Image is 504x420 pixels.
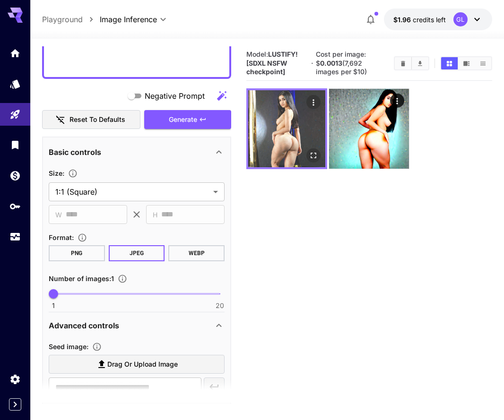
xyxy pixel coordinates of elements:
[306,95,321,109] div: Actions
[413,16,446,24] span: credits left
[384,9,492,30] button: $1.95567GL
[49,355,225,374] label: Drag or upload image
[49,146,101,158] p: Basic controls
[168,245,225,261] button: WEBP
[55,209,62,220] span: W
[49,169,64,177] span: Size :
[74,233,91,242] button: Choose the file format for the output image.
[49,141,225,163] div: Basic controls
[49,314,225,337] div: Advanced controls
[153,209,157,220] span: H
[9,109,21,120] div: Playground
[55,186,209,197] span: 1:1 (Square)
[52,301,55,310] span: 1
[441,57,458,69] button: Show images in grid view
[412,57,428,69] button: Download All
[64,169,81,178] button: Adjust the dimensions of the generated image by specifying its width and height in pixels, or sel...
[9,78,21,90] div: Models
[248,90,325,167] img: 2Q==
[458,57,475,69] button: Show images in video view
[9,200,21,212] div: API Keys
[49,274,114,283] span: Number of images : 1
[9,139,21,151] div: Library
[306,148,321,163] div: Open in fullscreen
[391,94,405,108] div: Actions
[42,110,140,129] button: Reset to defaults
[42,14,100,25] nav: breadcrumb
[100,14,157,25] span: Image Inference
[9,170,21,181] div: Wallet
[316,50,367,76] span: Cost per image: $ (7,692 images per $10)
[320,59,342,67] b: 0.0013
[9,398,21,411] button: Expand sidebar
[109,245,165,261] button: JPEG
[329,89,409,169] img: Z
[395,57,411,69] button: Clear Images
[440,56,492,70] div: Show images in grid viewShow images in video viewShow images in list view
[393,16,413,24] span: $1.96
[9,231,21,243] div: Usage
[246,50,298,76] span: Model:
[114,274,131,283] button: Specify how many images to generate in a single request. Each image generation will be charged se...
[42,14,83,25] a: Playground
[216,301,224,310] span: 20
[393,15,446,25] div: $1.95567
[169,114,197,126] span: Generate
[246,50,298,76] b: LUSTIFY! [SDXL NSFW checkpoint]
[311,58,313,69] p: ·
[9,373,21,385] div: Settings
[107,359,178,370] span: Drag or upload image
[394,56,429,70] div: Clear ImagesDownload All
[9,47,21,59] div: Home
[49,343,88,351] span: Seed image :
[49,320,119,331] p: Advanced controls
[145,90,205,102] span: Negative Prompt
[88,342,105,351] button: Upload a reference image to guide the result. This is needed for Image-to-Image or Inpainting. Su...
[453,12,468,26] div: GL
[144,110,231,129] button: Generate
[49,245,105,261] button: PNG
[49,233,74,241] span: Format :
[475,57,491,69] button: Show images in list view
